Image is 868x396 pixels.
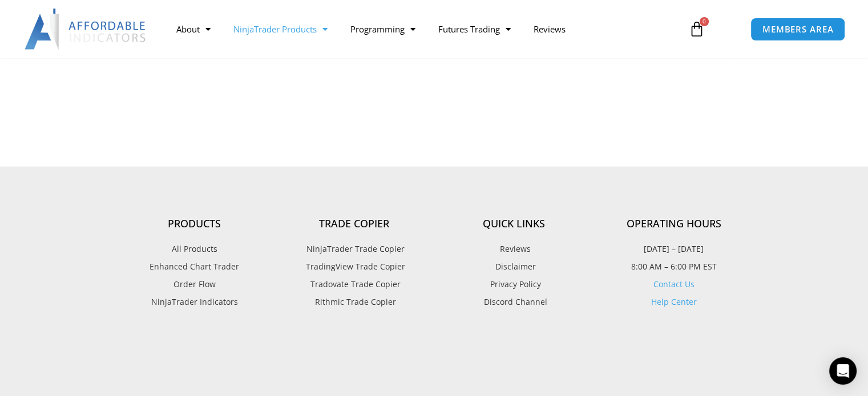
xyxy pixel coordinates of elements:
[150,259,239,274] span: Enhanced Chart Trader
[115,295,274,309] a: NinjaTrader Indicators
[25,9,147,50] img: LogoAI | Affordable Indicators – NinjaTrader
[274,242,434,256] a: NinjaTrader Trade Copier
[594,242,754,256] p: [DATE] – [DATE]
[173,277,216,292] span: Order Flow
[274,295,434,309] a: Rithmic Trade Copier
[762,25,834,34] span: MEMBERS AREA
[308,277,401,292] span: Tradovate Trade Copier
[222,16,339,42] a: NinjaTrader Products
[487,277,541,292] span: Privacy Policy
[303,259,405,274] span: TradingView Trade Copier
[274,259,434,274] a: TradingView Trade Copier
[651,296,697,307] a: Help Center
[151,295,238,309] span: NinjaTrader Indicators
[522,16,577,42] a: Reviews
[312,295,396,309] span: Rithmic Trade Copier
[653,279,695,289] a: Contact Us
[165,16,677,42] nav: Menu
[750,18,846,41] a: MEMBERS AREA
[434,242,594,256] a: Reviews
[115,218,274,230] h4: Products
[481,295,547,309] span: Discord Channel
[434,259,594,274] a: Disclaimer
[339,16,427,42] a: Programming
[434,277,594,292] a: Privacy Policy
[165,16,222,42] a: About
[427,16,522,42] a: Futures Trading
[497,242,531,256] span: Reviews
[594,259,754,274] p: 8:00 AM – 6:00 PM EST
[594,218,754,230] h4: Operating Hours
[492,259,536,274] span: Disclaimer
[829,357,857,385] div: Open Intercom Messenger
[115,242,274,256] a: All Products
[172,242,217,256] span: All Products
[700,17,709,26] span: 0
[672,13,722,46] a: 0
[434,218,594,230] h4: Quick Links
[274,218,434,230] h4: Trade Copier
[274,277,434,292] a: Tradovate Trade Copier
[115,259,274,274] a: Enhanced Chart Trader
[115,277,274,292] a: Order Flow
[434,295,594,309] a: Discord Channel
[304,242,405,256] span: NinjaTrader Trade Copier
